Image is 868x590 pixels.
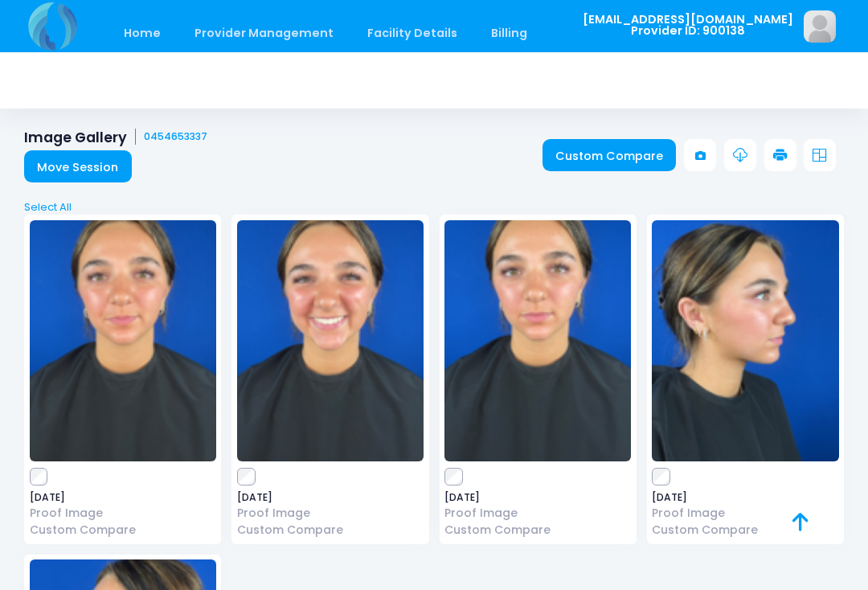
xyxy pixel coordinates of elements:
[444,493,631,502] span: [DATE]
[652,505,838,522] a: Proof Image
[444,220,631,461] img: image
[237,522,424,539] a: Custom Compare
[352,14,473,52] a: Facility Details
[444,505,631,522] a: Proof Image
[24,150,132,182] a: Move Session
[542,139,677,171] a: Custom Compare
[652,220,838,461] img: image
[237,505,424,522] a: Proof Image
[583,14,793,37] span: [EMAIL_ADDRESS][DOMAIN_NAME] Provider ID: 900138
[476,14,543,52] a: Billing
[30,505,216,522] a: Proof Image
[144,129,207,143] a: 0454653337
[178,14,349,52] a: Provider Management
[24,129,207,145] h1: Image Gallery
[652,522,838,539] a: Custom Compare
[19,199,850,215] a: Select All
[237,220,424,461] img: image
[108,14,176,52] a: Home
[804,10,836,43] img: image
[30,522,216,539] a: Custom Compare
[30,220,216,461] img: image
[546,14,608,52] a: Staff
[444,522,631,539] a: Custom Compare
[652,493,838,502] span: [DATE]
[30,493,216,502] span: [DATE]
[237,493,424,502] span: [DATE]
